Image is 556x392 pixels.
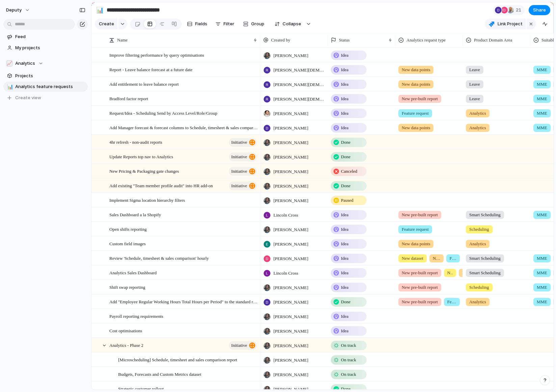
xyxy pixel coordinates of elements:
span: Analytics feature requests [15,83,85,90]
span: Request/Idea - Scheduling Send by Access Level/Role/Group [109,109,217,117]
span: On track [341,371,356,378]
span: Smart Scheduling [469,255,501,262]
span: [PERSON_NAME] [273,342,308,349]
span: Idea [341,241,348,247]
span: Link Project [498,21,523,27]
div: 📊 [7,83,12,91]
span: Feature request [402,226,429,233]
span: [PERSON_NAME] [273,52,308,59]
span: Idea [341,52,348,59]
a: Feed [3,32,88,42]
span: Idea [341,124,348,131]
button: initiative [229,341,257,350]
span: [PERSON_NAME][DEMOGRAPHIC_DATA] [273,67,325,74]
span: New data points [402,124,430,131]
span: Product Domain Area [474,37,512,44]
button: Collapse [270,19,305,29]
span: Projects [15,73,85,79]
span: Bradford factor report [109,94,148,102]
span: initiative [231,341,247,350]
span: Leave [469,66,480,73]
button: initiative [229,181,257,190]
span: Status [339,37,350,44]
span: Feature request [447,299,456,305]
span: Idea [341,212,348,218]
span: New pre-built report [402,284,438,291]
span: Idea [341,95,348,102]
span: Collapse [283,21,301,27]
span: Canceled [341,168,357,175]
span: Analytics [15,60,35,67]
span: Leave [469,95,480,102]
span: MME [537,255,547,262]
span: Idea [341,110,348,117]
span: Add Manager forecast & forecast columns to Schedule, timesheet & sales comparison report [109,123,258,131]
span: Done [341,139,350,146]
span: 4hr refresh - non-audit reports [109,138,162,146]
span: [PERSON_NAME] [273,125,308,132]
span: New dataset [447,270,453,276]
span: [PERSON_NAME] [273,313,308,320]
span: Idea [341,81,348,88]
span: initiative [231,167,247,176]
span: MME [537,81,547,88]
a: My projects [3,43,88,53]
span: New data points [402,241,430,247]
span: Create view [15,94,41,101]
span: MME [537,66,547,73]
span: MME [537,95,547,102]
span: My projects [15,45,85,51]
span: MME [537,124,547,131]
span: Sales Dashboard a la Shopify [109,211,161,218]
span: Idea [341,270,348,276]
span: Idea [341,226,348,233]
span: Idea [341,328,348,334]
span: MME [537,110,547,117]
span: On track [341,357,356,363]
button: Fields [184,19,210,29]
span: Budgets, Forecasts and Custom Metrics dataset [118,370,201,378]
span: initiative [231,152,247,162]
span: Idea [341,284,348,291]
span: initiative [231,181,247,191]
span: [PERSON_NAME] [273,371,308,378]
span: Analytics Sales Dashboard [109,269,157,276]
span: [PERSON_NAME] [273,241,308,248]
span: Smart Scheduling [469,212,501,218]
div: 📊Analytics feature requests [3,82,88,92]
span: New data points [462,270,468,276]
span: Group [251,21,264,27]
span: Improve filtering performance by query optimisations [109,51,204,59]
span: Done [341,153,350,160]
span: Create [99,21,114,27]
button: Share [529,5,550,15]
div: 📊 [96,5,104,15]
span: [PERSON_NAME] [273,357,308,364]
span: Created by [271,37,290,44]
button: 📊 [6,83,13,90]
span: [PERSON_NAME] [273,226,308,233]
span: Done [341,299,350,305]
span: Cost optimisations [109,327,142,334]
button: initiative [229,138,257,147]
span: Add existing "Team member profile audit" into HR add-on [109,181,213,189]
span: New pre-built report [402,270,438,276]
span: Analytics [469,299,486,305]
span: 21 [516,7,523,13]
span: [PERSON_NAME] [273,284,308,291]
div: 📈 [6,60,13,67]
span: [Microscheduling] Schedule, timesheet and sales comparison report [118,356,237,363]
button: 📊 [95,5,105,16]
span: [PERSON_NAME] [273,183,308,190]
span: Lincoln Cross [273,212,298,219]
span: New data points [433,255,440,262]
button: Create view [3,93,88,103]
span: Paused [341,197,353,204]
span: [PERSON_NAME][DEMOGRAPHIC_DATA] [273,96,325,103]
span: Payroll reporting requirements [109,312,163,320]
span: New Pricing & Packaging gate changes [109,167,179,175]
button: Group [240,19,268,29]
span: New pre-built report [402,212,438,218]
span: Smart Scheduling [469,270,501,276]
span: Update Reports top nav to Analytics [109,152,173,160]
